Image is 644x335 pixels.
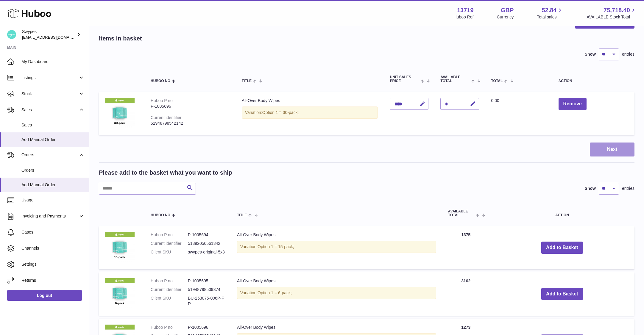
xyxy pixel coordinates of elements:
[622,51,634,57] span: entries
[151,325,188,330] dt: Huboo P no
[258,290,292,295] span: Option 1 = 6-pack;
[390,75,419,83] span: Unit Sales Price
[151,295,188,307] dt: Client SKU
[440,75,470,83] span: AVAILABLE Total
[559,79,629,83] div: Action
[587,6,637,20] a: 75,718.40 AVAILABLE Stock Total
[542,6,556,14] span: 52.84
[7,30,16,39] img: hello@swypes.co.uk
[151,287,188,292] dt: Current identifier
[99,35,142,43] h2: Items in basket
[537,6,563,20] a: 52.84 Total sales
[21,262,85,267] span: Settings
[262,110,299,115] span: Option 1 = 30-pack;
[22,29,76,40] div: Swypes
[491,98,499,103] span: 0.00
[151,232,188,238] dt: Huboo P no
[457,6,474,14] strong: 13719
[21,152,78,158] span: Orders
[188,232,225,238] dd: P-1005694
[151,115,182,120] div: Current identifier
[21,137,85,143] span: Add Manual Order
[105,232,135,262] img: All-Over Body Wipes
[231,226,442,269] td: All-Over Body Wipes
[22,35,88,40] span: [EMAIL_ADDRESS][DOMAIN_NAME]
[21,197,85,203] span: Usage
[151,213,170,217] span: Huboo no
[99,169,232,177] h2: Please add to the basket what you want to ship
[497,14,514,20] div: Currency
[105,98,135,128] img: All-Over Body Wipes
[237,241,436,253] div: Variation:
[501,6,514,14] strong: GBP
[188,249,225,255] dd: swypes-original-5x3
[188,278,225,284] dd: P-1005695
[242,107,378,119] div: Variation:
[590,143,634,156] button: Next
[21,167,85,173] span: Orders
[151,120,230,126] div: 51948798542142
[236,92,384,135] td: All-Over Body Wipes
[188,241,225,246] dd: 51392050561342
[258,244,294,249] span: Option 1 = 15-pack;
[585,51,596,57] label: Show
[7,290,82,301] a: Log out
[151,241,188,246] dt: Current identifier
[151,278,188,284] dt: Huboo P no
[242,79,252,83] span: Title
[21,182,85,188] span: Add Manual Order
[587,14,637,20] span: AVAILABLE Stock Total
[537,14,563,20] span: Total sales
[21,278,85,283] span: Returns
[21,107,78,113] span: Sales
[21,229,85,235] span: Cases
[188,325,225,330] dd: P-1005696
[442,226,490,269] td: 1375
[622,186,634,191] span: entries
[237,287,436,299] div: Variation:
[151,79,170,83] span: Huboo no
[21,59,85,65] span: My Dashboard
[237,213,247,217] span: Title
[21,122,85,128] span: Sales
[454,14,474,20] div: Huboo Ref
[21,245,85,251] span: Channels
[490,203,634,223] th: Action
[105,278,135,308] img: All-Over Body Wipes
[188,287,225,292] dd: 51948798509374
[491,79,503,83] span: Total
[604,6,630,14] span: 75,718.40
[231,272,442,316] td: All-Over Body Wipes
[585,186,596,191] label: Show
[448,209,475,217] span: AVAILABLE Total
[151,98,173,103] div: Huboo P no
[151,104,230,109] div: P-1005696
[21,91,78,97] span: Stock
[541,288,583,300] button: Add to Basket
[188,295,225,307] dd: BU-253075-006P-FR
[442,272,490,316] td: 3162
[21,75,78,81] span: Listings
[559,98,587,110] button: Remove
[541,242,583,254] button: Add to Basket
[21,213,78,219] span: Invoicing and Payments
[151,249,188,255] dt: Client SKU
